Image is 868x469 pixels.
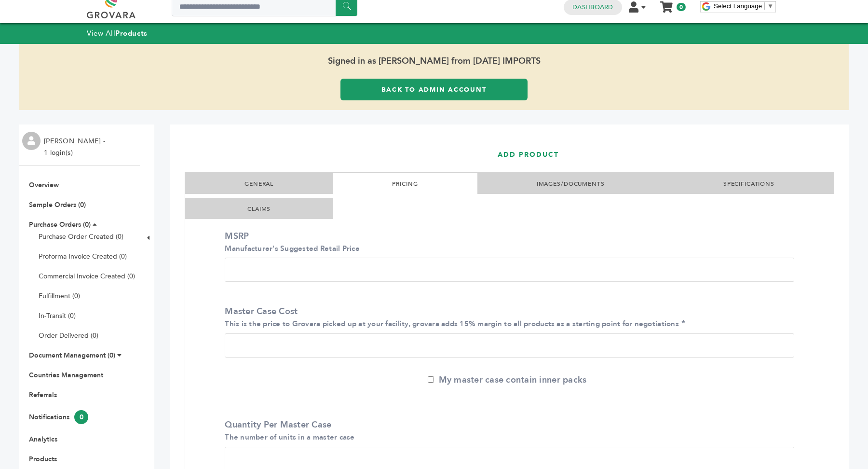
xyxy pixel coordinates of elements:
[225,432,354,442] small: The number of units in a master case
[723,180,774,188] a: SPECIFICATIONS
[225,305,789,330] label: Master Case Cost
[29,390,57,400] a: Referrals
[247,205,271,213] a: CLAIMS
[29,180,59,190] a: Overview
[767,2,773,10] span: ▼
[225,319,679,329] small: This is the price to Grovara picked up at your facility, grovara adds 15% margin to all products ...
[537,180,605,188] a: IMAGES/DOCUMENTS
[39,291,80,301] a: Fulfillment (0)
[225,419,789,443] label: Quantity Per Master Case
[29,351,115,360] a: Document Management (0)
[87,28,148,38] a: View AllProducts
[225,230,789,254] label: MSRP
[714,2,762,10] span: Select Language
[22,132,41,150] img: profile.png
[225,244,360,253] small: Manufacturer's Suggested Retail Price
[19,44,849,79] span: Signed in as [PERSON_NAME] from [DATE] IMPORTS
[29,200,86,209] a: Sample Orders (0)
[572,3,613,12] a: Dashboard
[29,413,88,422] a: Notifications0
[340,79,528,100] a: Back to Admin Account
[39,311,76,320] a: In-Transit (0)
[39,252,127,261] a: Proforma Invoice Created (0)
[677,3,686,11] span: 0
[714,2,773,10] a: Select Language​
[392,180,418,188] a: PRICING
[115,28,147,38] strong: Products
[29,435,57,444] a: Analytics
[428,376,434,383] input: My master case contain inner packs
[29,220,91,229] a: Purchase Orders (0)
[39,232,123,241] a: Purchase Order Created (0)
[29,455,57,464] a: Products
[29,371,103,380] a: Countries Management
[39,331,98,340] a: Order Delivered (0)
[244,180,273,188] a: GENERAL
[498,137,823,172] h1: ADD PRODUCT
[428,374,587,386] label: My master case contain inner packs
[44,136,108,159] li: [PERSON_NAME] - 1 login(s)
[39,272,135,281] a: Commercial Invoice Created (0)
[764,2,765,10] span: ​
[74,410,88,424] span: 0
